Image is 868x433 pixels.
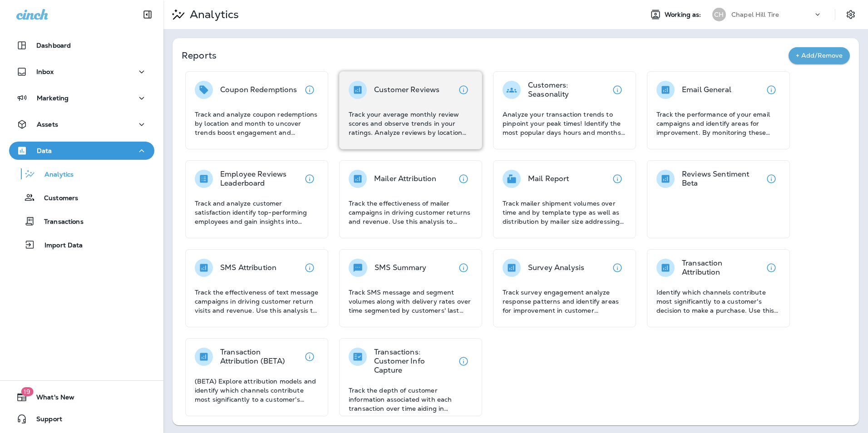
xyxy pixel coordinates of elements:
p: Mailer Attribution [374,174,437,183]
button: Customers [9,188,154,207]
p: Customers: Seasonality [528,81,608,99]
button: View details [454,170,473,188]
button: 19What's New [9,388,154,406]
button: Collapse Sidebar [135,5,160,24]
button: Dashboard [9,36,154,54]
p: Track survey engagement analyze response patterns and identify areas for improvement in customer ... [503,288,626,315]
button: Support [9,410,154,428]
p: Track the performance of your email campaigns and identify areas for improvement. By monitoring t... [656,110,780,137]
button: View details [762,259,780,277]
button: View details [608,259,626,277]
p: Track and analyze customer satisfaction identify top-performing employees and gain insights into ... [195,199,319,226]
p: Track and analyze coupon redemptions by location and month to uncover trends boost engagement and... [195,110,319,137]
button: View details [762,170,780,188]
button: View details [454,259,473,277]
p: (BETA) Explore attribution models and identify which channels contribute most significantly to a ... [195,377,319,404]
button: View details [454,352,473,370]
button: View details [454,81,473,99]
button: View details [301,170,319,188]
p: Track the effectiveness of text message campaigns in driving customer return visits and revenue. ... [195,288,319,315]
p: Transactions [35,218,84,226]
button: View details [608,170,626,188]
p: Customers [35,194,78,203]
button: View details [608,81,626,99]
p: Analytics [35,171,74,179]
button: Transactions [9,212,154,231]
button: Marketing [9,89,154,107]
button: Settings [843,6,859,23]
button: Analytics [9,164,154,183]
button: View details [301,81,319,99]
p: Reviews Sentiment Beta [682,170,762,188]
p: Customer Reviews [374,85,439,94]
p: Transaction Attribution (BETA) [220,348,301,366]
p: Track your average monthly review scores and observe trends in your ratings. Analyze reviews by l... [349,110,473,137]
button: Inbox [9,63,154,81]
p: Track the depth of customer information associated with each transaction over time aiding in asse... [349,386,473,413]
p: Email General [682,85,731,94]
button: Data [9,142,154,160]
p: Track SMS message and segment volumes along with delivery rates over time segmented by customers'... [349,288,473,315]
span: Support [27,415,62,426]
p: Analytics [186,8,239,21]
p: Data [37,147,52,154]
p: SMS Summary [375,263,427,272]
p: Coupon Redemptions [220,85,297,94]
p: Inbox [36,68,54,75]
span: Working as: [665,11,703,19]
p: Dashboard [36,42,71,49]
div: CH [712,8,726,21]
button: + Add/Remove [789,47,850,64]
p: Reports [182,49,789,62]
button: View details [762,81,780,99]
p: Identify which channels contribute most significantly to a customer's decision to make a purchase... [656,288,780,315]
p: Mail Report [528,174,569,183]
p: Transaction Attribution [682,259,762,277]
button: View details [301,348,319,366]
p: Track mailer shipment volumes over time and by template type as well as distribution by mailer si... [503,199,626,226]
p: Transactions: Customer Info Capture [374,348,454,375]
p: Analyze your transaction trends to pinpoint your peak times! Identify the most popular days hours... [503,110,626,137]
button: View details [301,259,319,277]
button: Assets [9,115,154,133]
p: Employee Reviews Leaderboard [220,170,301,188]
p: Import Data [35,241,83,250]
button: Import Data [9,235,154,254]
p: Marketing [37,94,69,102]
p: SMS Attribution [220,263,276,272]
p: Survey Analysis [528,263,584,272]
p: Track the effectiveness of mailer campaigns in driving customer returns and revenue. Use this ana... [349,199,473,226]
span: 19 [21,387,33,396]
span: What's New [27,394,74,404]
p: Assets [37,121,58,128]
p: Chapel Hill Tire [731,11,779,18]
